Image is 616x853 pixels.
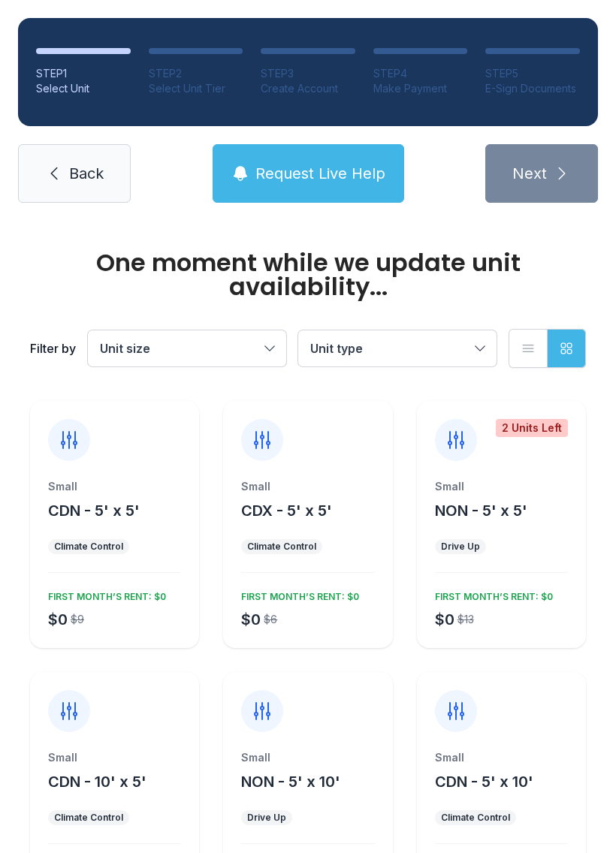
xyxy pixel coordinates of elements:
[69,163,104,184] span: Back
[235,585,359,603] div: FIRST MONTH’S RENT: $0
[241,502,332,520] span: CDX - 5' x 5'
[241,750,374,765] div: Small
[149,66,243,81] div: STEP 2
[261,66,355,81] div: STEP 3
[241,500,332,521] button: CDX - 5' x 5'
[298,330,497,366] button: Unit type
[435,771,533,792] button: CDN - 5' x 10'
[247,541,316,553] div: Climate Control
[54,812,123,824] div: Climate Control
[241,479,374,494] div: Small
[264,612,277,627] div: $6
[435,773,533,791] span: CDN - 5' x 10'
[310,341,363,356] span: Unit type
[48,771,146,792] button: CDN - 10' x 5'
[241,771,340,792] button: NON - 5' x 10'
[496,419,568,437] div: 2 Units Left
[261,81,355,96] div: Create Account
[435,502,527,520] span: NON - 5' x 5'
[373,81,468,96] div: Make Payment
[435,479,568,494] div: Small
[48,502,140,520] span: CDN - 5' x 5'
[373,66,468,81] div: STEP 4
[441,812,510,824] div: Climate Control
[54,541,123,553] div: Climate Control
[485,66,580,81] div: STEP 5
[48,479,181,494] div: Small
[441,541,480,553] div: Drive Up
[512,163,547,184] span: Next
[48,500,140,521] button: CDN - 5' x 5'
[48,750,181,765] div: Small
[241,773,340,791] span: NON - 5' x 10'
[30,339,76,357] div: Filter by
[100,341,150,356] span: Unit size
[36,81,131,96] div: Select Unit
[435,609,454,630] div: $0
[71,612,84,627] div: $9
[485,81,580,96] div: E-Sign Documents
[435,500,527,521] button: NON - 5' x 5'
[149,81,243,96] div: Select Unit Tier
[247,812,286,824] div: Drive Up
[435,750,568,765] div: Small
[255,163,385,184] span: Request Live Help
[429,585,553,603] div: FIRST MONTH’S RENT: $0
[88,330,286,366] button: Unit size
[457,612,474,627] div: $13
[48,773,146,791] span: CDN - 10' x 5'
[30,251,586,299] div: One moment while we update unit availability...
[36,66,131,81] div: STEP 1
[48,609,68,630] div: $0
[42,585,166,603] div: FIRST MONTH’S RENT: $0
[241,609,261,630] div: $0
